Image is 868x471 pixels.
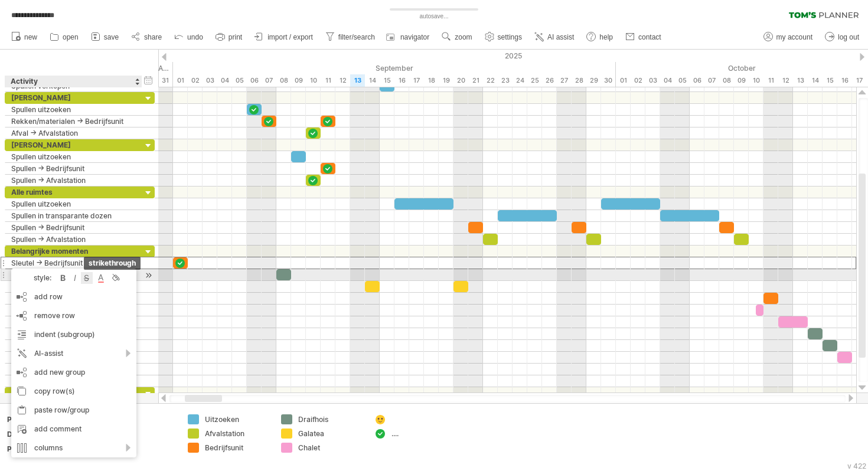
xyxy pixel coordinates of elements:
div: Wednesday, 1 October 2025 [616,74,631,87]
div: Galatea [298,429,363,439]
div: Monday, 13 October 2025 [793,74,808,87]
div: Tuesday, 30 September 2025 [601,74,616,87]
div: .... [391,429,456,439]
a: contact [622,30,665,45]
a: help [583,30,616,45]
div: add comment [11,420,136,439]
div: Thursday, 16 October 2025 [837,74,852,87]
div: Tuesday, 14 October 2025 [808,74,823,87]
a: print [213,30,246,45]
a: open [47,30,82,45]
div: Tuesday, 2 September 2025 [188,74,203,87]
span: undo [187,33,203,41]
div: Monday, 6 October 2025 [690,74,704,87]
div: Tuesday, 23 September 2025 [498,74,513,87]
div: Friday, 26 September 2025 [542,74,557,87]
div: Saturday, 13 September 2025 [350,74,365,87]
a: log out [822,30,863,45]
a: settings [482,30,526,45]
span: log out [838,33,859,41]
div: Thursday, 25 September 2025 [527,74,542,87]
div: strikethrough [84,257,141,270]
div: Monday, 29 September 2025 [586,74,601,87]
a: zoom [439,30,475,45]
div: [PERSON_NAME] [11,139,136,151]
div: scroll to activity [143,269,154,282]
div: Friday, 10 October 2025 [749,74,763,87]
div: Wednesday, 8 October 2025 [719,74,734,87]
div: Sunday, 5 October 2025 [675,74,690,87]
span: filter/search [338,33,375,41]
div: Saturday, 20 September 2025 [453,74,468,87]
div: Draifhois [298,414,363,424]
div: Spullen -> Afvalstation [11,175,136,186]
div: Saturday, 27 September 2025 [557,74,572,87]
div: Project Number [7,444,72,454]
div: Monday, 15 September 2025 [380,74,394,87]
div: September 2025 [173,62,616,74]
span: remove row [34,311,75,320]
div: Afvalstation [205,429,269,439]
div: Friday, 17 October 2025 [852,74,867,87]
div: Tuesday, 7 October 2025 [704,74,719,87]
div: Sunday, 12 October 2025 [778,74,793,87]
div: Monday, 1 September 2025 [173,74,188,87]
div: Friday, 5 September 2025 [232,74,247,87]
div: Spullen uitzoeken [11,198,136,210]
div: Thursday, 4 September 2025 [217,74,232,87]
div: AI-assist [11,344,136,363]
div: Spullen -> Bedrijfsunit [11,163,136,174]
div: Spullen in transparante dozen [11,210,136,221]
div: indent (subgroup) [11,325,136,344]
span: open [63,33,79,41]
div: paste row/group [11,401,136,420]
div: style: [16,273,57,282]
div: Saturday, 4 October 2025 [660,74,675,87]
div: Spullen -> Bedrijfsunit [11,222,136,233]
div: Sunday, 28 September 2025 [572,74,586,87]
div: Thursday, 9 October 2025 [734,74,749,87]
div: add row [11,287,136,306]
a: AI assist [531,30,577,45]
div: Belangrijke momenten [11,246,136,257]
a: undo [171,30,207,45]
div: Afval -> Afvalstation [11,127,136,139]
div: Monday, 22 September 2025 [483,74,498,87]
a: import / export [252,30,316,45]
span: AI assist [547,33,574,41]
div: autosave... [369,12,499,21]
span: print [229,33,242,41]
span: new [24,33,37,41]
span: my account [776,33,812,41]
div: Monday, 8 September 2025 [276,74,291,87]
span: settings [498,33,522,41]
div: columns [11,439,136,457]
div: copy row(s) [11,382,136,401]
div: Project: [7,414,72,424]
div: Tuesday, 9 September 2025 [291,74,306,87]
span: zoom [455,33,472,41]
div: Wednesday, 24 September 2025 [513,74,527,87]
a: navigator [384,30,433,45]
div: Friday, 3 October 2025 [645,74,660,87]
a: new [8,30,41,45]
span: import / export [267,33,313,41]
div: Thursday, 11 September 2025 [321,74,335,87]
div: Sunday, 21 September 2025 [468,74,483,87]
div: [PERSON_NAME] [11,92,136,103]
a: share [128,30,165,45]
div: Saturday, 11 October 2025 [763,74,778,87]
div: Tuesday, 16 September 2025 [394,74,409,87]
div: Sunday, 31 August 2025 [158,74,173,87]
div: Thursday, 18 September 2025 [424,74,439,87]
div: Sleutel -> Bedrijfsunit [11,257,136,269]
div: Date: [7,429,72,439]
div: Wednesday, 10 September 2025 [306,74,321,87]
div: Alle ruimtes [11,187,136,198]
div: Friday, 12 September 2025 [335,74,350,87]
div: Wednesday, 15 October 2025 [823,74,837,87]
div: Friday, 19 September 2025 [439,74,453,87]
div: Chalet [298,443,363,453]
span: navigator [400,33,429,41]
div: Spullen uitzoeken [11,104,136,115]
